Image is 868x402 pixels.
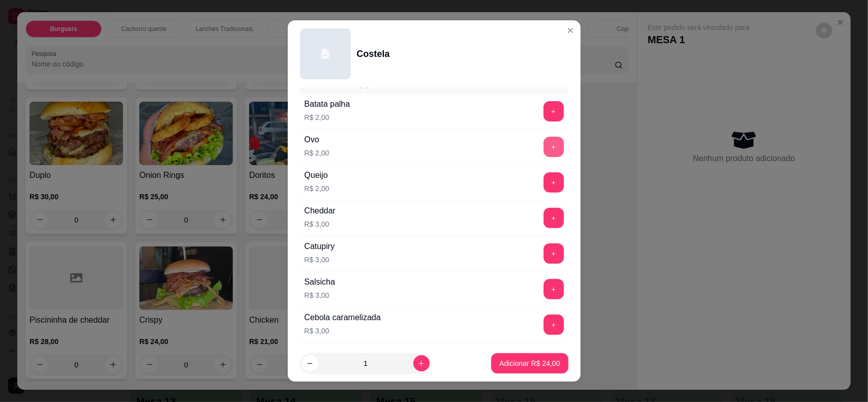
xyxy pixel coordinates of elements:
p: R$ 2,00 [305,183,330,194]
p: R$ 3,00 [305,255,335,265]
p: R$ 3,00 [305,219,336,229]
p: Adicionar R$ 24,00 [499,358,560,368]
div: Cheddar [305,205,336,217]
p: R$ 3,00 [305,290,335,300]
button: increase-product-quantity [413,355,430,372]
button: add [544,279,564,299]
button: add [544,172,564,193]
button: Close [562,22,579,39]
div: Salsicha [305,276,335,288]
div: Ovo [305,134,330,146]
div: Costela [357,47,390,61]
div: Batata palha [305,98,350,110]
p: R$ 2,00 [305,148,330,158]
button: add [544,315,564,335]
button: add [544,208,564,228]
button: Adicionar R$ 24,00 [491,353,568,374]
button: decrease-product-quantity [302,355,318,372]
div: Queijo [305,169,330,181]
p: R$ 3,00 [305,326,381,336]
div: Catupiry [305,240,335,253]
p: R$ 2,00 [305,112,350,122]
div: Cebola caramelizada [305,312,381,324]
button: add [544,243,564,264]
button: add [544,137,564,157]
button: add [544,101,564,121]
